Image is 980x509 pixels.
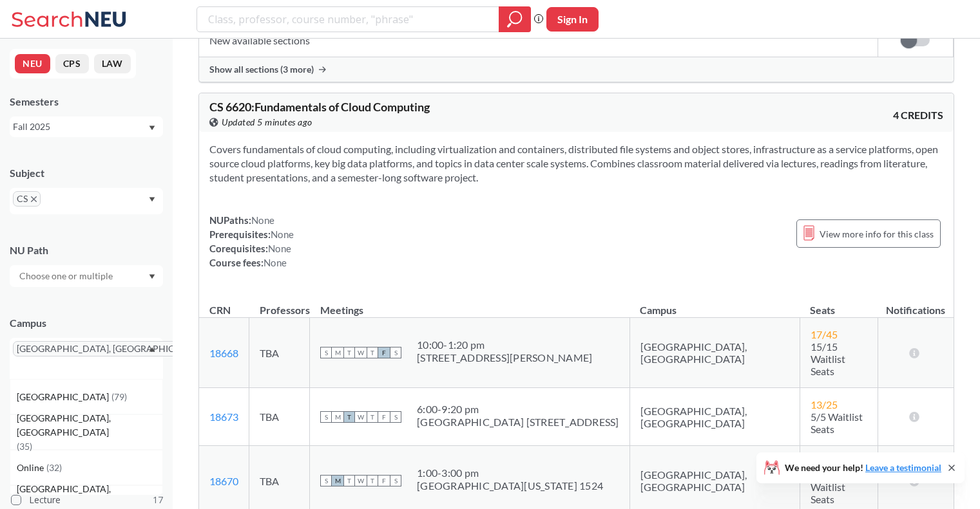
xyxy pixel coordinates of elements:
div: [GEOGRAPHIC_DATA][US_STATE] 1524 [417,479,603,492]
svg: Dropdown arrow [149,347,155,352]
span: ( 79 ) [111,391,127,402]
td: [GEOGRAPHIC_DATA], [GEOGRAPHIC_DATA] [629,388,800,446]
svg: Dropdown arrow [149,125,155,131]
span: F [378,347,390,358]
div: [GEOGRAPHIC_DATA], [GEOGRAPHIC_DATA]X to remove pillDropdown arrow[GEOGRAPHIC_DATA](79)[GEOGRAPHI... [10,338,163,379]
section: Covers fundamentals of cloud computing, including virtualization and containers, distributed file... [209,142,943,185]
span: None [268,243,291,254]
input: Choose one or multiple [13,268,121,284]
a: 18673 [209,411,238,423]
div: NUPaths: Prerequisites: Corequisites: Course fees: [209,213,294,270]
span: ( 35 ) [17,441,32,452]
svg: X to remove pill [31,196,37,202]
span: T [343,475,355,486]
button: CPS [55,54,89,73]
div: NU Path [10,243,163,257]
span: F [378,411,390,423]
span: View more info for this class [820,226,934,242]
button: NEU [15,54,50,73]
div: 10:00 - 1:20 pm [417,338,592,351]
span: W [355,411,367,423]
span: S [320,475,332,486]
span: 4 CREDITS [893,108,943,122]
span: None [251,214,274,226]
td: New available sections [199,23,878,57]
label: Lecture [11,492,163,508]
div: Campus [10,316,163,330]
span: S [390,347,401,358]
span: 17 / 45 [811,328,838,340]
div: Show all sections (3 more) [199,57,954,82]
span: ( 32 ) [46,462,62,473]
td: [GEOGRAPHIC_DATA], [GEOGRAPHIC_DATA] [629,318,800,388]
span: F [378,475,390,486]
span: T [343,347,355,358]
span: CS 6620 : Fundamentals of Cloud Computing [209,100,430,114]
div: Fall 2025Dropdown arrow [10,116,163,137]
td: TBA [249,388,310,446]
span: S [390,475,401,486]
span: M [332,347,343,358]
span: Show all sections (3 more) [209,64,314,75]
a: 18668 [209,347,238,359]
div: CRN [209,303,231,317]
svg: Dropdown arrow [149,274,155,279]
span: None [264,257,287,268]
div: [GEOGRAPHIC_DATA] [STREET_ADDRESS] [417,416,619,429]
a: Leave a testimonial [865,462,941,473]
div: Subject [10,166,163,180]
div: Semesters [10,95,163,109]
span: M [332,411,343,423]
span: M [332,475,343,486]
th: Professors [249,290,310,318]
span: T [343,411,355,423]
th: Campus [629,290,800,318]
div: 6:00 - 9:20 pm [417,403,619,416]
span: CSX to remove pill [13,191,41,207]
span: T [367,411,378,423]
div: 1:00 - 3:00 pm [417,467,603,479]
span: W [355,347,367,358]
span: [GEOGRAPHIC_DATA], [GEOGRAPHIC_DATA] [17,411,162,440]
span: [GEOGRAPHIC_DATA] [17,390,111,404]
a: 18670 [209,475,238,487]
span: Online [17,461,46,475]
span: S [390,411,401,423]
th: Seats [800,290,878,318]
span: W [355,475,367,486]
span: [GEOGRAPHIC_DATA], [GEOGRAPHIC_DATA]X to remove pill [13,341,218,356]
span: 15/15 Waitlist Seats [811,468,845,505]
div: Fall 2025 [13,120,148,134]
button: Sign In [546,7,599,32]
span: T [367,347,378,358]
span: 15/15 Waitlist Seats [811,340,845,377]
span: 17 [153,493,163,507]
input: Class, professor, course number, "phrase" [207,8,490,30]
svg: Dropdown arrow [149,197,155,202]
span: We need your help! [785,463,941,472]
span: None [271,228,294,240]
button: LAW [94,54,131,73]
span: 13 / 25 [811,398,838,411]
span: S [320,411,332,423]
div: CSX to remove pillDropdown arrow [10,188,163,214]
th: Meetings [310,290,630,318]
span: Updated 5 minutes ago [222,115,312,129]
span: S [320,347,332,358]
td: TBA [249,318,310,388]
div: Dropdown arrow [10,265,163,287]
div: [STREET_ADDRESS][PERSON_NAME] [417,351,592,364]
th: Notifications [878,290,953,318]
div: magnifying glass [499,6,531,32]
span: T [367,475,378,486]
svg: magnifying glass [507,10,523,28]
span: 5/5 Waitlist Seats [811,411,863,435]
